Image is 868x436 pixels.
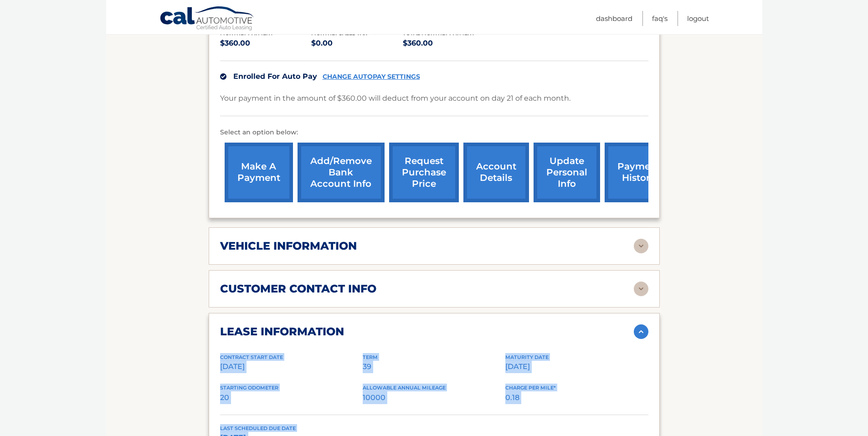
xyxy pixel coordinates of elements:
[225,143,293,202] a: make a payment
[220,282,376,296] h2: customer contact info
[596,11,632,26] a: Dashboard
[505,391,648,404] p: 0.18
[220,127,648,138] p: Select an option below:
[159,6,255,32] a: Cal Automotive
[220,325,344,339] h2: lease information
[505,385,556,391] span: Charge Per Mile*
[220,391,363,404] p: 20
[363,391,505,404] p: 10000
[687,11,709,26] a: Logout
[463,143,529,202] a: account details
[220,73,226,80] img: check.svg
[220,360,363,373] p: [DATE]
[634,324,648,339] img: accordion-active.svg
[311,37,403,50] p: $0.00
[233,72,317,81] span: Enrolled For Auto Pay
[652,11,668,26] a: FAQ's
[220,239,357,253] h2: vehicle information
[220,425,296,431] span: Last Scheduled Due Date
[298,143,385,202] a: Add/Remove bank account info
[403,37,494,50] p: $360.00
[389,143,459,202] a: request purchase price
[534,143,600,202] a: update personal info
[363,385,446,391] span: Allowable Annual Mileage
[323,73,420,81] a: CHANGE AUTOPAY SETTINGS
[220,385,278,391] span: Starting Odometer
[505,360,648,373] p: [DATE]
[363,354,378,360] span: Term
[220,92,570,105] p: Your payment in the amount of $360.00 will deduct from your account on day 21 of each month.
[634,282,648,296] img: accordion-rest.svg
[363,360,505,373] p: 39
[220,37,312,50] p: $360.00
[220,354,283,360] span: Contract Start Date
[634,239,648,253] img: accordion-rest.svg
[605,143,673,202] a: payment history
[505,354,549,360] span: Maturity Date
